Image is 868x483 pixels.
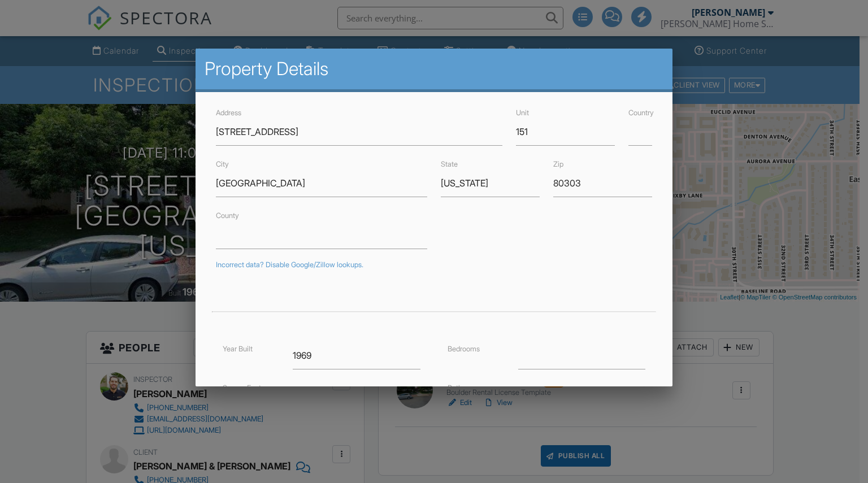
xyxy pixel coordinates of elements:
[516,108,529,117] label: Unit
[216,260,653,269] div: Incorrect data? Disable Google/Zillow lookups.
[628,108,654,117] label: Country
[216,108,241,117] label: Address
[223,345,253,353] label: Year Built
[448,384,482,392] label: Bathrooms
[205,58,664,80] h2: Property Details
[553,160,563,168] label: Zip
[216,160,229,168] label: City
[223,384,261,392] label: Square Feet
[216,211,239,220] label: County
[448,345,480,353] label: Bedrooms
[441,160,458,168] label: State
